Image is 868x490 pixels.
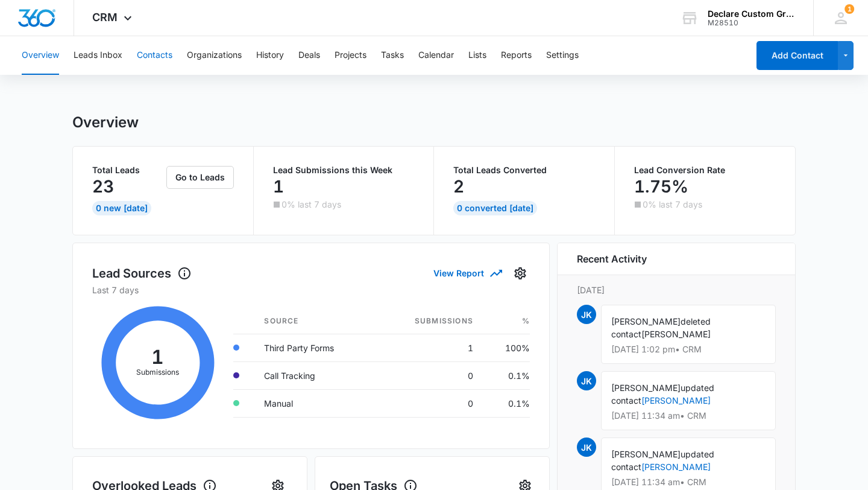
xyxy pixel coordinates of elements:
[577,284,776,296] p: [DATE]
[483,389,530,417] td: 0.1%
[433,262,501,284] button: View Report
[468,36,486,75] button: Lists
[611,478,766,486] p: [DATE] 11:34 am • CRM
[453,177,464,196] p: 2
[187,36,242,75] button: Organizations
[844,4,854,14] div: notifications count
[611,316,681,326] span: [PERSON_NAME]
[708,19,796,27] div: account id
[708,9,796,19] div: account name
[377,389,483,417] td: 0
[483,308,530,334] th: %
[281,200,341,209] p: 0% last 7 days
[577,305,596,324] span: JK
[641,329,711,339] span: [PERSON_NAME]
[273,177,284,196] p: 1
[483,334,530,361] td: 100%
[611,383,681,393] span: [PERSON_NAME]
[546,36,579,75] button: Settings
[611,345,766,354] p: [DATE] 1:02 pm • CRM
[611,449,681,459] span: [PERSON_NAME]
[254,389,376,417] td: Manual
[377,361,483,389] td: 0
[137,36,172,75] button: Contacts
[483,361,530,389] td: 0.1%
[511,264,530,283] button: Settings
[335,36,366,75] button: Projects
[92,177,114,196] p: 23
[453,166,595,174] p: Total Leads Converted
[254,361,376,389] td: Call Tracking
[381,36,404,75] button: Tasks
[254,334,376,361] td: Third Party Forms
[72,113,139,132] h1: Overview
[166,166,234,189] button: Go to Leads
[611,412,766,420] p: [DATE] 11:34 am • CRM
[643,200,702,209] p: 0% last 7 days
[92,284,530,296] p: Last 7 days
[634,177,688,196] p: 1.75%
[92,11,118,24] span: CRM
[92,264,192,282] h1: Lead Sources
[273,166,415,174] p: Lead Submissions this Week
[844,4,854,14] span: 1
[641,395,711,406] a: [PERSON_NAME]
[377,334,483,361] td: 1
[377,308,483,334] th: Submissions
[166,172,234,182] a: Go to Leads
[634,166,776,174] p: Lead Conversion Rate
[418,36,454,75] button: Calendar
[577,437,596,457] span: JK
[641,462,711,472] a: [PERSON_NAME]
[22,36,59,75] button: Overview
[298,36,320,75] button: Deals
[92,166,164,174] p: Total Leads
[256,36,284,75] button: History
[254,308,376,334] th: Source
[756,41,838,70] button: Add Contact
[577,252,647,266] h6: Recent Activity
[92,201,151,215] div: 0 New [DATE]
[74,36,122,75] button: Leads Inbox
[577,371,596,390] span: JK
[453,201,537,215] div: 0 Converted [DATE]
[501,36,532,75] button: Reports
